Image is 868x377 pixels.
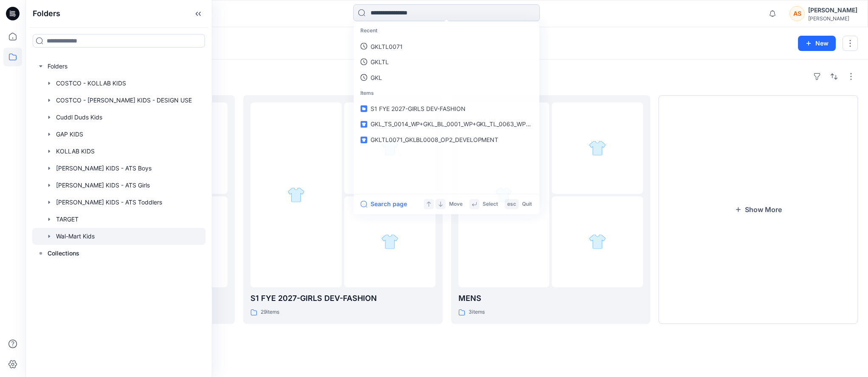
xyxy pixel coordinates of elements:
a: folder 1folder 2folder 3MENS3items [451,95,650,324]
p: Select [483,200,498,208]
button: Show More [659,95,858,324]
a: S1 FYE 2027-GIRLS DEV-FASHION [355,101,537,116]
p: S1 FYE 2027-GIRLS DEV-FASHION [250,292,435,304]
p: Items [355,85,537,101]
div: [PERSON_NAME] [808,5,857,15]
p: 3 items [469,308,485,317]
p: 29 items [261,308,279,317]
div: AS [789,6,805,21]
p: Move [449,200,463,208]
span: S1 FYE 2027-GIRLS DEV-FASHION [371,105,466,112]
p: GKLTL [371,57,389,66]
a: GKLTL [355,54,537,70]
a: folder 1folder 2folder 3S1 FYE 2027-GIRLS DEV-FASHION29items [243,95,442,324]
a: GKL [355,70,537,85]
img: folder 3 [381,233,399,250]
img: folder 3 [589,233,606,250]
button: New [798,36,836,51]
img: folder 1 [287,186,305,204]
a: GKLTL0071 [355,38,537,54]
span: GKL_TS_0014_WP+GKL_BL_0001_WP+GKL_TL_0063_WP_LONG SLV TOP [371,121,571,128]
img: folder 2 [589,139,606,157]
p: Recent [355,23,537,38]
button: Search page [360,199,407,209]
span: GKLTL0071_GKLBL0008_OP2_DEVELOPMENT [371,136,498,143]
a: GKLTL0071_GKLBL0008_OP2_DEVELOPMENT [355,132,537,147]
p: GKL [371,73,382,82]
p: GKLTL0071 [371,42,403,51]
p: Collections [48,248,79,258]
div: [PERSON_NAME] [808,15,857,22]
p: Quit [522,200,532,208]
p: MENS [458,292,643,304]
a: GKL_TS_0014_WP+GKL_BL_0001_WP+GKL_TL_0063_WP_LONG SLV TOP [355,116,537,132]
p: esc [507,200,516,208]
